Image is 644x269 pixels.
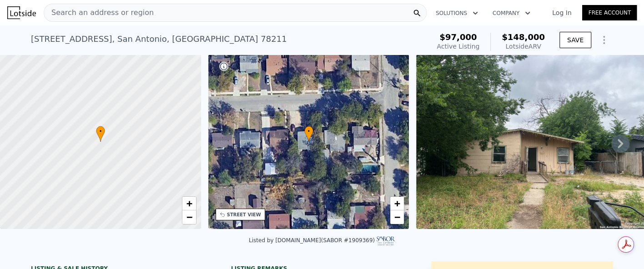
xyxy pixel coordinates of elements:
img: Lotside [7,6,36,19]
button: Company [485,5,538,21]
img: SABOR Logo [377,236,395,245]
span: + [394,198,400,209]
span: − [394,211,400,223]
div: STREET VIEW [227,211,261,218]
div: Listed by [DOMAIN_NAME] (SABOR #1909369) [249,237,395,244]
button: Show Options [595,31,613,49]
span: $97,000 [439,32,477,42]
button: SAVE [559,32,591,48]
div: [STREET_ADDRESS] , San Antonio , [GEOGRAPHIC_DATA] 78211 [31,33,287,45]
div: • [96,126,105,142]
div: Lotside ARV [502,42,545,51]
a: Zoom out [390,210,404,224]
span: • [304,127,313,135]
a: Zoom in [182,197,196,210]
span: − [186,211,192,223]
span: Active Listing [437,43,479,50]
div: • [304,126,313,142]
button: Solutions [428,5,485,21]
a: Zoom out [182,210,196,224]
a: Zoom in [390,197,404,210]
a: Free Account [582,5,637,20]
span: + [186,198,192,209]
span: Search an address or region [44,7,154,18]
span: $148,000 [502,32,545,42]
span: • [96,127,105,135]
a: Log In [541,8,582,17]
